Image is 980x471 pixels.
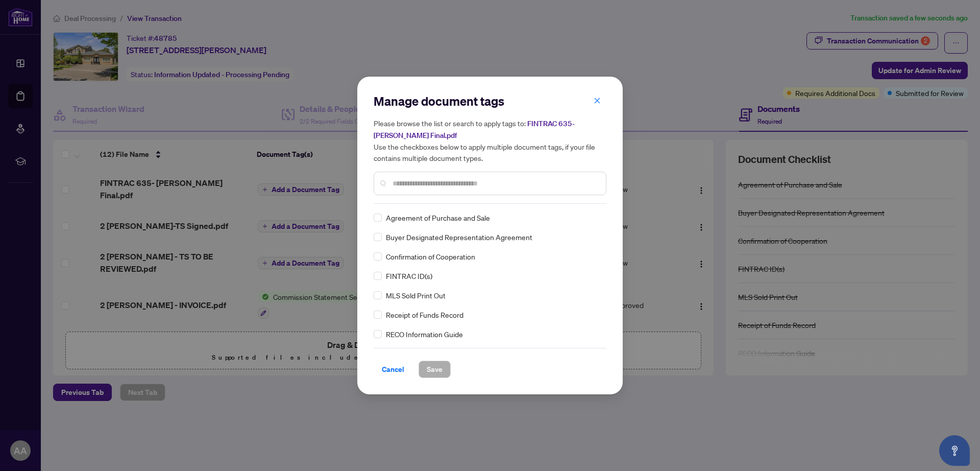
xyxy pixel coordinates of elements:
[382,361,404,378] span: Cancel
[386,309,463,320] span: Receipt of Funds Record
[939,435,970,466] button: Open asap
[386,290,446,301] span: MLS Sold Print Out
[374,117,606,163] h5: Please browse the list or search to apply tags to: Use the checkboxes below to apply multiple doc...
[386,270,432,281] span: FINTRAC ID(s)
[386,328,463,340] span: RECO Information Guide
[594,97,601,104] span: close
[374,93,606,109] h2: Manage document tags
[374,361,412,378] button: Cancel
[419,361,451,378] button: Save
[386,231,532,243] span: Buyer Designated Representation Agreement
[386,212,490,223] span: Agreement of Purchase and Sale
[386,251,475,262] span: Confirmation of Cooperation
